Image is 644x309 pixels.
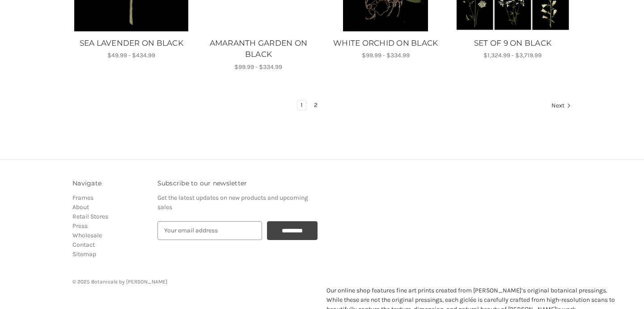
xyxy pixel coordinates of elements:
[454,38,572,49] a: SET OF 9 ON BLACK, Price range from $1,324.99 to $3,719.99
[72,179,148,188] h3: Navigate
[72,278,572,286] p: © 2025 Botanicals by [PERSON_NAME]
[72,100,572,112] nav: pagination
[157,221,262,240] input: Your email address
[72,250,96,258] a: Sitemap
[311,100,321,110] a: Page 2 of 2
[297,100,306,110] a: Page 1 of 2
[157,179,318,188] h3: Subscribe to our newsletter
[483,51,542,59] span: $1,324.99 - $3,719.99
[72,222,88,230] a: Press
[72,213,108,220] a: Retail Stores
[548,100,571,112] a: Next
[362,51,410,59] span: $99.99 - $334.99
[107,51,155,59] span: $49.99 - $434.99
[327,38,445,49] a: WHITE ORCHID ON BLACK, Price range from $99.99 to $334.99
[234,63,282,71] span: $99.99 - $334.99
[72,203,89,211] a: About
[72,241,95,249] a: Contact
[72,194,93,202] a: Frames
[72,232,102,239] a: Wholesale
[157,193,318,212] p: Get the latest updates on new products and upcoming sales
[199,38,317,60] a: AMARANTH GARDEN ON BLACK, Price range from $99.99 to $334.99
[72,38,190,49] a: SEA LAVENDER ON BLACK, Price range from $49.99 to $434.99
